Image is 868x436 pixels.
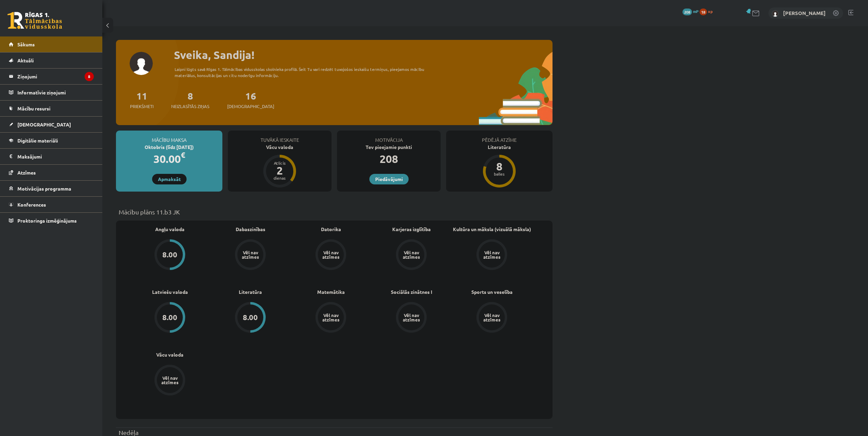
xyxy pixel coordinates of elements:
[174,47,553,63] div: Sveika, Sandija!
[452,239,532,271] a: Vēl nav atzīmes
[402,250,421,259] div: Vēl nav atzīmes
[700,9,707,15] span: 18
[772,10,779,17] img: Sandija Šūba
[446,131,553,144] div: Pēdējā atzīme
[9,165,94,180] a: Atzīmes
[402,313,421,322] div: Vēl nav atzīmes
[130,103,153,110] span: Priekšmeti
[228,131,332,144] div: Tuvākā ieskaite
[9,85,94,100] a: Informatīvie ziņojumi
[489,161,510,172] div: 8
[8,12,62,29] a: Rīgas 1. Tālmācības vidusskola
[162,314,177,321] div: 8.00
[210,302,291,334] a: 8.00
[783,10,826,16] a: [PERSON_NAME]
[269,165,290,176] div: 2
[228,144,332,151] div: Vācu valoda
[243,314,258,321] div: 8.00
[392,226,431,233] a: Karjeras izglītība
[693,9,698,14] span: mP
[682,9,692,15] span: 208
[269,176,290,180] div: dienas
[181,150,185,160] span: €
[17,217,77,224] span: Proktoringa izmēģinājums
[17,169,36,176] span: Atzīmes
[17,201,46,208] span: Konferences
[152,288,188,296] a: Latviešu valoda
[175,66,437,78] div: Laipni lūgts savā Rīgas 1. Tālmācības vidusskolas skolnieka profilā. Šeit Tu vari redzēt tuvojošo...
[17,105,50,111] span: Mācību resursi
[321,313,340,322] div: Vēl nav atzīmes
[210,239,291,271] a: Vēl nav atzīmes
[391,288,432,296] a: Sociālās zinātnes I
[236,226,265,233] a: Dabaszinības
[317,288,345,296] a: Matemātika
[453,226,531,233] a: Kultūra un māksla (vizuālā māksla)
[239,288,262,296] a: Literatūra
[116,144,222,151] div: Oktobris (līdz [DATE])
[130,365,210,397] a: Vēl nav atzīmes
[155,226,185,233] a: Angļu valoda
[130,302,210,334] a: 8.00
[17,149,94,164] legend: Maksājumi
[9,197,94,212] a: Konferences
[17,85,94,100] legend: Informatīvie ziņojumi
[321,250,340,259] div: Vēl nav atzīmes
[17,137,58,144] span: Digitālie materiāli
[682,9,698,14] a: 208 mP
[700,9,716,14] a: 18 xp
[9,36,94,52] a: Sākums
[446,144,553,189] a: Literatūra 8 balles
[321,226,341,233] a: Datorika
[371,302,452,334] a: Vēl nav atzīmes
[452,302,532,334] a: Vēl nav atzīmes
[152,174,187,184] a: Apmaksāt
[162,251,177,258] div: 8.00
[17,41,35,47] span: Sākums
[17,57,34,63] span: Aktuāli
[482,313,501,322] div: Vēl nav atzīmes
[291,239,371,271] a: Vēl nav atzīmes
[228,144,332,189] a: Vācu valoda Atlicis 2 dienas
[227,90,274,110] a: 16[DEMOGRAPHIC_DATA]
[85,72,94,81] i: 8
[171,103,209,110] span: Neizlasītās ziņas
[241,250,260,259] div: Vēl nav atzīmes
[369,174,409,184] a: Piedāvājumi
[17,69,94,84] legend: Ziņojumi
[337,131,441,144] div: Motivācija
[446,144,553,151] div: Literatūra
[269,161,290,165] div: Atlicis
[227,103,274,110] span: [DEMOGRAPHIC_DATA]
[337,151,441,167] div: 208
[9,117,94,132] a: [DEMOGRAPHIC_DATA]
[9,101,94,116] a: Mācību resursi
[9,52,94,68] a: Aktuāli
[9,133,94,148] a: Digitālie materiāli
[130,90,153,110] a: 11Priekšmeti
[708,9,712,14] span: xp
[17,185,71,192] span: Motivācijas programma
[471,288,513,296] a: Sports un veselība
[489,172,510,176] div: balles
[9,181,94,196] a: Motivācijas programma
[119,207,550,216] p: Mācību plāns 11.b3 JK
[130,239,210,271] a: 8.00
[171,90,209,110] a: 8Neizlasītās ziņas
[116,131,222,144] div: Mācību maksa
[9,149,94,164] a: Maksājumi
[116,151,222,167] div: 30.00
[17,121,71,127] span: [DEMOGRAPHIC_DATA]
[482,250,501,259] div: Vēl nav atzīmes
[160,376,179,385] div: Vēl nav atzīmes
[9,213,94,228] a: Proktoringa izmēģinājums
[291,302,371,334] a: Vēl nav atzīmes
[9,69,94,84] a: Ziņojumi8
[337,144,441,151] div: Tev pieejamie punkti
[371,239,452,271] a: Vēl nav atzīmes
[156,351,183,358] a: Vācu valoda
